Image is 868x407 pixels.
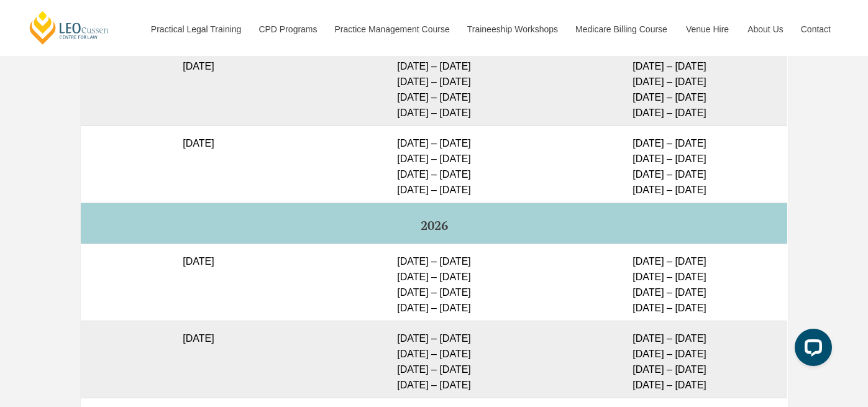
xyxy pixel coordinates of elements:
[316,244,552,321] td: [DATE] – [DATE] [DATE] – [DATE] [DATE] – [DATE] [DATE] – [DATE]
[142,2,250,56] a: Practical Legal Training
[552,321,787,398] td: [DATE] – [DATE] [DATE] – [DATE] [DATE] – [DATE] [DATE] – [DATE]
[552,244,787,321] td: [DATE] – [DATE] [DATE] – [DATE] [DATE] – [DATE] [DATE] – [DATE]
[81,321,316,398] td: [DATE]
[249,2,325,56] a: CPD Programs
[81,126,316,203] td: [DATE]
[785,324,837,376] iframe: To enrich screen reader interactions, please activate Accessibility in Grammarly extension settings
[316,48,552,126] td: [DATE] – [DATE] [DATE] – [DATE] [DATE] – [DATE] [DATE] – [DATE]
[326,2,458,56] a: Practice Management Course
[566,2,677,56] a: Medicare Billing Course
[316,126,552,203] td: [DATE] – [DATE] [DATE] – [DATE] [DATE] – [DATE] [DATE] – [DATE]
[81,244,316,321] td: [DATE]
[792,2,840,56] a: Contact
[86,219,782,232] h5: 2026
[28,10,111,45] a: [PERSON_NAME] Centre for Law
[738,2,792,56] a: About Us
[552,126,787,203] td: [DATE] – [DATE] [DATE] – [DATE] [DATE] – [DATE] [DATE] – [DATE]
[458,2,566,56] a: Traineeship Workshops
[552,48,787,126] td: [DATE] – [DATE] [DATE] – [DATE] [DATE] – [DATE] [DATE] – [DATE]
[81,48,316,126] td: [DATE]
[677,2,738,56] a: Venue Hire
[316,321,552,398] td: [DATE] – [DATE] [DATE] – [DATE] [DATE] – [DATE] [DATE] – [DATE]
